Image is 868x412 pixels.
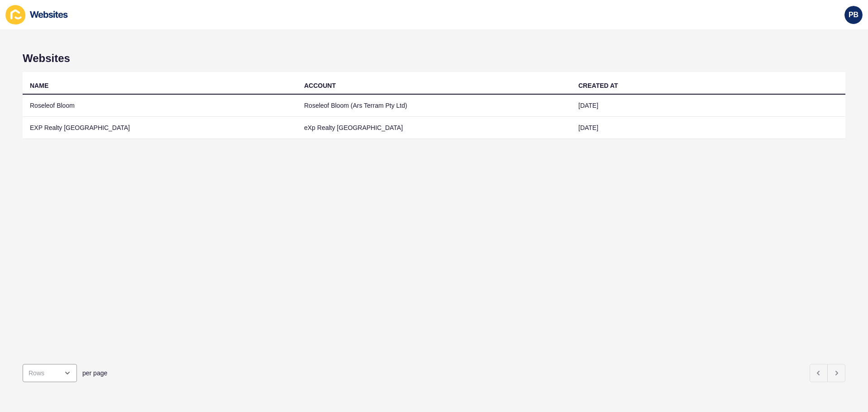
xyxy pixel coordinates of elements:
[23,52,845,65] h1: Websites
[297,95,571,117] td: Roseleof Bloom (Ars Terram Pty Ltd)
[23,117,297,139] td: EXP Realty [GEOGRAPHIC_DATA]
[23,364,77,382] div: open menu
[849,10,858,19] span: PB
[82,369,107,378] span: per page
[304,81,336,90] div: ACCOUNT
[30,81,48,90] div: NAME
[578,81,618,90] div: CREATED AT
[571,117,845,139] td: [DATE]
[23,95,297,117] td: Roseleof Bloom
[571,95,845,117] td: [DATE]
[297,117,571,139] td: eXp Realty [GEOGRAPHIC_DATA]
